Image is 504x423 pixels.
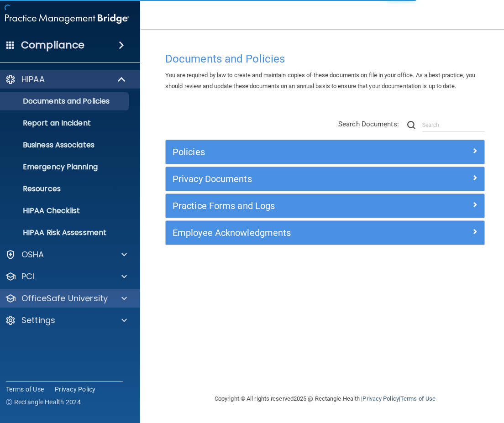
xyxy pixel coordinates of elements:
a: Privacy Policy [55,385,96,394]
a: HIPAA [5,74,126,85]
p: OSHA [21,249,44,260]
p: OfficeSafe University [21,293,108,304]
a: Employee Acknowledgments [173,225,478,240]
img: ic-search.3b580494.png [407,121,415,129]
h5: Employee Acknowledgments [173,228,398,238]
h4: Documents and Policies [165,53,485,65]
a: Policies [173,145,478,159]
a: Terms of Use [6,385,44,394]
h5: Policies [173,147,398,157]
a: OfficeSafe University [5,293,127,304]
p: PCI [21,271,34,282]
h5: Practice Forms and Logs [173,201,398,211]
a: Settings [5,315,127,326]
p: Settings [21,315,55,326]
a: OSHA [5,249,127,260]
h5: Privacy Documents [173,174,398,184]
a: Terms of Use [400,395,436,402]
p: HIPAA [21,74,45,85]
span: Ⓒ Rectangle Health 2024 [6,397,81,407]
a: PCI [5,271,127,282]
a: Privacy Policy [362,395,399,402]
span: You are required by law to create and maintain copies of these documents on file in your office. ... [165,72,475,89]
iframe: Drift Widget Chat Controller [346,358,493,395]
input: Search [422,118,485,132]
div: Copyright © All rights reserved 2025 @ Rectangle Health | | [158,384,492,413]
a: Practice Forms and Logs [173,198,478,213]
img: PMB logo [5,10,129,28]
span: Search Documents: [338,120,399,128]
h4: Compliance [21,39,84,52]
a: Privacy Documents [173,172,478,186]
